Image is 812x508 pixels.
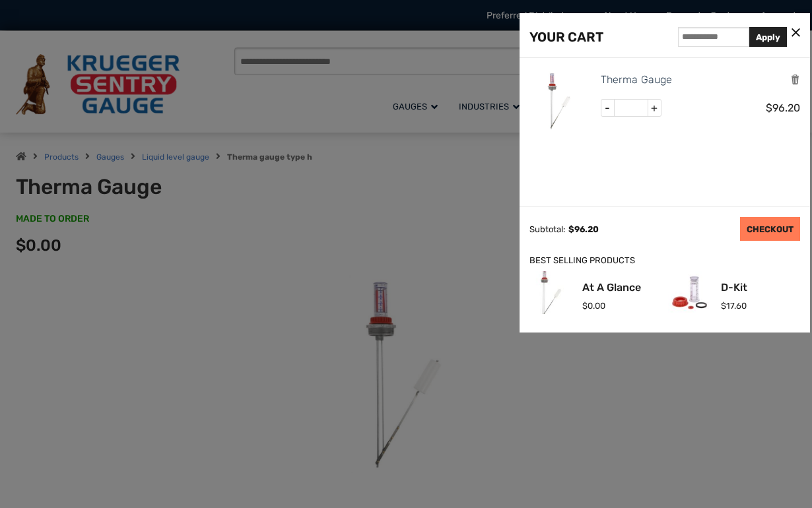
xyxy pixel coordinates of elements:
[582,282,641,293] a: At A Glance
[721,301,726,311] span: $
[766,102,800,114] span: 96.20
[582,301,588,311] span: $
[601,100,615,117] span: -
[766,102,772,114] span: $
[529,71,589,131] img: Therma Gauge
[529,26,603,48] div: YOUR CART
[529,254,800,268] div: BEST SELLING PRODUCTS
[749,27,787,47] button: Apply
[721,301,747,311] span: 17.60
[568,224,599,234] span: 96.20
[648,100,661,117] span: +
[529,224,565,234] div: Subtotal:
[529,271,572,314] img: At A Glance
[601,71,673,88] a: Therma Gauge
[568,224,574,234] span: $
[582,301,605,311] span: 0.00
[740,217,800,241] a: CHECKOUT
[790,73,800,86] a: Remove this item
[721,282,747,293] a: D-Kit
[668,271,711,314] img: D-Kit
